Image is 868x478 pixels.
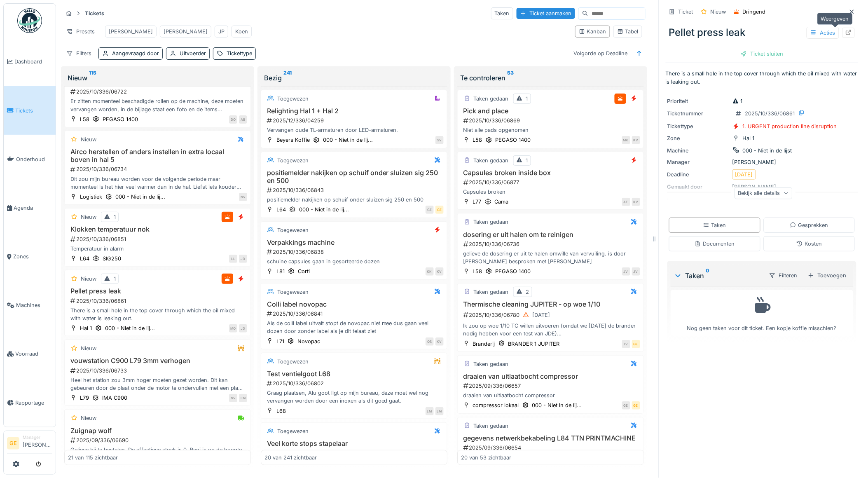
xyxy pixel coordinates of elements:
div: GE [632,401,640,410]
div: Zone [667,134,729,142]
h3: Capsules broken inside box [461,169,640,177]
div: TV [622,340,630,348]
a: Agenda [4,183,56,232]
div: 2025/10/336/06861 [745,110,795,117]
strong: Tickets [82,9,108,17]
div: 2025/10/336/06851 [70,235,247,243]
div: Niet alle pads opgenomen [461,126,640,134]
div: GE [632,340,640,348]
div: 20 van 241 zichtbaar [264,454,317,462]
div: L71 [276,337,284,345]
div: QS [426,337,434,346]
div: Graag plaatsen, Alu goot ligt op mijn bureau, deze moet wel nog vervangen worden door een inoxen ... [264,389,444,405]
div: Filteren [765,269,801,281]
div: PEGASO 1400 [496,136,531,144]
div: KV [632,198,640,206]
div: Gelieve bij te bestelen, De effectieve stock is 0. Beni is op de hoogte. [URL][DOMAIN_NAME] [68,446,247,462]
h3: draaien van uitlaatbocht compressor [461,373,640,380]
div: Nieuw [711,8,726,16]
div: Machine [667,147,729,155]
div: Temperatuur in alarm [68,245,247,253]
div: Prioriteit [667,97,729,105]
div: L58 [80,115,89,123]
div: schuine capsules gaan in gesorteerde dozen [264,258,444,265]
div: Kosten [796,240,822,248]
div: 2025/10/336/06780 [463,310,640,320]
div: Manager [23,434,52,441]
div: Te controleren [461,73,641,83]
div: Nieuw [81,275,96,283]
div: JV [632,267,640,276]
div: L81 [276,267,285,275]
div: Ticket [678,8,693,16]
div: Toegewezen [277,358,309,366]
div: Corti [298,267,310,275]
div: 2025/10/336/06802 [266,380,444,387]
div: Taken gedaan [474,288,509,296]
div: compressor lokaal [473,401,519,409]
h3: Airco herstellen of anders instellen in extra locaal boven in hal 5 [68,148,247,164]
li: GE [7,437,19,450]
a: Tickets [4,86,56,135]
div: 2025/12/336/04259 [266,117,444,124]
div: positiemelder nakijken op schuif onder sluizen sig 250 en 500 [264,196,444,204]
div: Toegewezen [277,288,309,296]
div: Branderij [473,340,495,348]
div: 21 van 115 zichtbaar [68,454,118,462]
div: 1 [114,213,116,221]
div: Ticketnummer [667,110,729,117]
div: Nieuw [81,213,96,221]
div: JV [622,267,630,276]
div: Hal 1 [80,324,92,332]
div: 2025/10/336/06843 [266,186,444,194]
div: Taken gedaan [474,157,509,164]
div: Toevoegen [805,270,850,281]
div: GE [622,401,630,410]
div: L79 [80,394,89,402]
div: 2025/10/336/06869 [463,117,640,124]
div: LM [239,394,247,402]
div: Cama [495,198,509,206]
div: JD [239,324,247,333]
div: Novopac [297,337,320,345]
div: Toegewezen [277,95,309,103]
h3: Pellet press leak [68,287,247,295]
div: Bekijk alle details [735,187,793,199]
div: 2025/10/336/06861 [70,297,247,305]
h3: gegevens netwerkbekabeling L84 TTN PRINTMACHINE [461,434,640,442]
div: GE [426,206,434,214]
div: 2025/10/336/06734 [70,165,247,173]
div: [PERSON_NAME] [109,28,153,35]
div: DO [229,115,237,124]
div: 2025/09/336/06690 [70,436,247,444]
div: L58 [473,267,482,275]
div: MK [622,136,630,144]
div: Nieuw [81,414,96,422]
h3: Colli label novopac [264,300,444,308]
span: Rapportage [15,399,52,407]
h3: Veel korte stops stapelaar [264,440,444,448]
div: MO [229,324,237,333]
div: Nieuw [68,73,248,83]
div: 2025/10/336/06838 [266,248,444,256]
div: JD [239,255,247,263]
div: 000 - Niet in de lijst [743,147,792,155]
h3: positiemelder nakijken op schuif onder sluizen sig 250 en 500 [264,169,444,185]
img: Badge_color-CXgf-gQk.svg [17,8,42,33]
div: Ik zou op woe 1/10 TC willen uitvoeren (omdat we [DATE] de brander nodig hebben voor een test van... [461,322,640,337]
div: Weergeven [817,13,853,25]
div: L64 [276,206,286,213]
a: Machines [4,281,56,330]
div: Ticket sluiten [737,48,787,59]
div: Bezig [264,73,444,83]
div: Acties [807,27,839,39]
div: IMA C900 [102,394,127,402]
div: Nieuw [81,344,96,352]
div: 2025/09/336/06654 [463,444,640,452]
div: PEGASO 1400 [103,115,138,123]
div: Tabel [617,28,639,35]
div: Heel het station zou 3mm hoger moeten gezet worden. Dit kan gebeuren door de plaat onder de motor... [68,376,247,392]
div: Er zitten momenteel beschadigde rollen op de machine, deze moeten vervangen worden, in de bijlage... [68,97,247,113]
span: Voorraad [15,350,52,358]
div: SV [435,136,444,144]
